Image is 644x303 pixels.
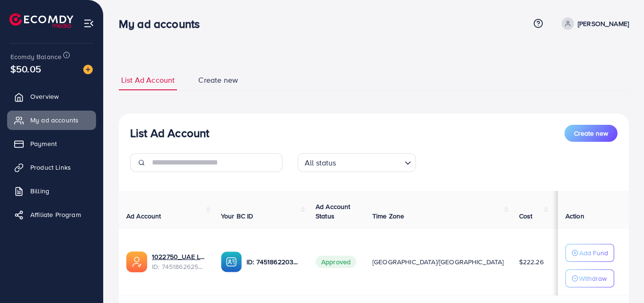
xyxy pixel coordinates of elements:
span: $222.26 [519,257,544,267]
span: Create new [198,75,238,86]
a: Payment [7,134,96,153]
p: Add Fund [579,247,608,259]
a: Billing [7,182,96,200]
span: Your BC ID [221,211,254,221]
a: My ad accounts [7,111,96,130]
a: Overview [7,87,96,106]
span: List Ad Account [121,75,175,86]
span: Billing [30,186,49,196]
span: [GEOGRAPHIC_DATA]/[GEOGRAPHIC_DATA] [372,257,504,267]
img: menu [83,18,94,29]
span: Action [565,211,584,221]
img: ic-ads-acc.e4c84228.svg [126,251,147,272]
a: Product Links [7,158,96,177]
span: Create new [574,129,608,138]
h3: My ad accounts [119,17,207,31]
button: Add Fund [565,244,614,262]
span: All status [303,156,338,170]
span: Ad Account Status [316,202,351,221]
p: [PERSON_NAME] [578,18,629,29]
iframe: Chat [604,260,637,296]
a: Affiliate Program [7,205,96,224]
span: Approved [316,256,356,268]
span: $50.05 [10,62,41,76]
div: Search for option [298,153,416,172]
button: Create new [565,125,618,142]
span: Product Links [30,163,71,172]
img: ic-ba-acc.ded83a64.svg [221,251,242,272]
a: 1022750_UAE LAUNCH_1735021981802 [152,252,206,261]
a: [PERSON_NAME] [558,17,629,30]
input: Search for option [339,154,401,170]
span: Payment [30,139,57,148]
span: Overview [30,92,59,101]
img: logo [9,13,73,28]
span: My ad accounts [30,115,79,125]
h3: List Ad Account [130,126,209,140]
span: Ecomdy Balance [10,52,62,61]
p: Withdraw [579,273,607,284]
img: image [83,65,93,74]
span: Ad Account [126,211,161,221]
span: Affiliate Program [30,210,81,219]
div: <span class='underline'>1022750_UAE LAUNCH_1735021981802</span></br>7451862625392214032 [152,252,206,271]
p: ID: 7451862203302494225 [247,256,300,268]
span: Time Zone [372,211,404,221]
span: Cost [519,211,533,221]
button: Withdraw [565,269,614,287]
span: ID: 7451862625392214032 [152,262,206,271]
